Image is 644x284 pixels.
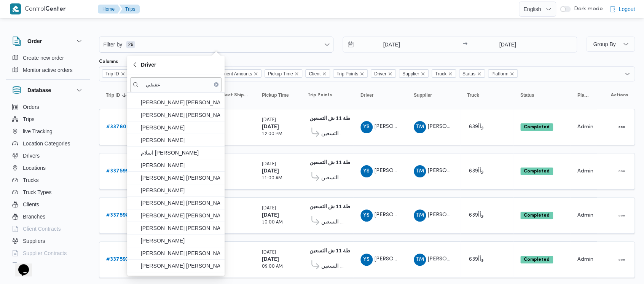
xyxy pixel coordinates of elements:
[262,118,276,122] small: [DATE]
[9,259,87,271] button: Devices
[106,169,129,174] b: # 337599
[141,211,220,220] span: [PERSON_NAME] [PERSON_NAME]
[360,165,373,177] div: Yasr Sameir Azaiaz Yousf
[106,257,129,262] b: # 337597
[126,41,135,48] span: 26 available filters
[119,5,140,14] button: Trips
[99,59,118,65] label: Columns
[141,60,156,69] span: Driver
[141,274,220,283] span: [PERSON_NAME] [PERSON_NAME]
[23,261,42,270] span: Devices
[414,165,426,177] div: Tarq Muhammad Zghlol Said
[294,72,299,76] button: Remove Pickup Time from selection in this group
[416,121,424,133] span: TM
[593,41,615,47] span: Group By
[414,254,426,266] div: Tarq Muhammad Zghlol Said
[106,167,129,176] a: #337599
[9,235,87,247] button: Suppliers
[375,168,418,173] span: [PERSON_NAME]
[577,257,593,262] span: Admin
[520,123,553,131] span: Completed
[141,236,220,245] span: [PERSON_NAME]
[262,162,276,166] small: [DATE]
[470,37,545,52] input: Press the down key to open a popover containing a calendar.
[360,72,364,76] button: Remove Trip Points from selection in this group
[309,160,357,165] b: محطة 11 ش التسعين
[615,165,628,177] button: Actions
[374,70,386,78] span: Driver
[375,212,418,217] span: [PERSON_NAME]
[23,151,40,160] span: Drivers
[262,265,283,269] small: 09:00 AM
[577,124,593,129] span: Admin
[469,169,484,174] span: 639وأأ
[141,161,220,170] span: [PERSON_NAME]
[141,136,220,145] span: [PERSON_NAME]
[27,37,42,46] h3: Order
[414,209,426,222] div: Tarq Muhammad Zghlol Said
[141,223,220,233] span: [PERSON_NAME] [PERSON_NAME]
[459,69,485,78] span: Status
[141,123,220,132] span: [PERSON_NAME]
[321,218,347,227] span: محطة 11 ش التسعين
[9,137,87,150] button: Location Categories
[388,72,392,76] button: Remove Driver from selection in this group
[268,70,293,78] span: Pickup Time
[9,64,87,76] button: Monitor active orders
[467,92,479,98] span: Truck
[333,69,368,78] span: Trip Points
[121,92,128,98] svg: Sorted in descending order
[577,213,593,218] span: Admin
[141,198,220,207] span: [PERSON_NAME] [PERSON_NAME]
[262,250,276,255] small: [DATE]
[23,224,61,233] span: Client Contracts
[618,5,635,14] span: Logout
[611,92,628,98] span: Actions
[574,89,593,101] button: Platform
[262,169,279,174] b: [DATE]
[520,92,534,98] span: Status
[321,129,347,139] span: محطة 11 ش التسعين
[357,89,403,101] button: Driver
[23,188,51,197] span: Truck Types
[23,212,45,221] span: Branches
[106,213,129,218] b: # 337598
[262,220,283,225] small: 10:00 AM
[23,65,73,75] span: Monitor active orders
[98,5,121,14] button: Home
[9,247,87,259] button: Supplier Contracts
[259,89,297,101] button: Pickup Time
[9,52,87,64] button: Create new order
[402,70,419,78] span: Supplier
[103,89,133,101] button: Trip IDSorted in descending order
[308,92,332,98] span: Trip Points
[615,121,628,133] button: Actions
[464,89,510,101] button: Truck
[309,70,320,78] span: Client
[198,70,252,78] span: Collect Shipment Amounts
[23,139,70,148] span: Location Categories
[428,168,471,173] span: [PERSON_NAME]
[9,211,87,223] button: Branches
[262,257,279,262] b: [DATE]
[586,37,635,52] button: Group By
[8,254,32,276] iframe: chat widget
[9,162,87,174] button: Locations
[360,209,373,222] div: Yasr Sameir Azaiaz Yousf
[6,101,90,266] div: Database
[416,165,424,177] span: TM
[363,121,370,133] span: YS
[428,212,471,217] span: [PERSON_NAME]
[265,69,302,78] span: Pickup Time
[23,200,39,209] span: Clients
[6,52,90,79] div: Order
[105,70,119,78] span: Trip ID
[9,150,87,162] button: Drivers
[577,169,593,174] span: Admin
[23,115,35,124] span: Trips
[524,257,550,262] b: Completed
[428,257,471,262] span: [PERSON_NAME]
[469,213,484,218] span: 639وأأ
[121,72,125,76] button: Remove Trip ID from selection in this group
